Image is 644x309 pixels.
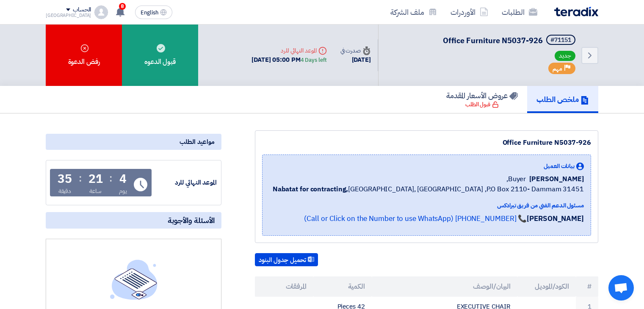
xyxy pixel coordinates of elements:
a: ملف الشركة [384,2,444,22]
div: [GEOGRAPHIC_DATA] [46,13,91,18]
div: 4 Days left [301,56,327,64]
div: مواعيد الطلب [46,134,221,150]
div: قبول الدعوه [122,25,198,86]
div: قبول الطلب [465,100,499,109]
div: Office Furniture N5037-926 [262,138,591,148]
img: empty_state_list.svg [110,259,158,299]
div: رفض الدعوة [46,25,122,86]
span: Buyer, [506,174,526,184]
div: يوم [119,187,127,196]
span: Office Furniture N5037-926 [443,35,543,46]
span: الأسئلة والأجوبة [168,215,215,225]
div: مسئول الدعم الفني من فريق تيرادكس [273,201,584,210]
div: الموعد النهائي للرد [252,46,326,55]
div: 21 [88,173,103,185]
th: # [576,276,598,297]
a: 📞 [PHONE_NUMBER] (Call or Click on the Number to use WhatsApp) [304,213,527,224]
h5: عروض الأسعار المقدمة [446,91,518,100]
div: الموعد النهائي للرد [153,178,217,188]
div: 4 [119,173,127,185]
span: English [141,10,158,16]
a: دردشة مفتوحة [608,275,634,301]
a: الطلبات [495,2,544,22]
img: Teradix logo [554,7,598,17]
span: بيانات العميل [544,162,575,171]
a: ملخص الطلب [527,86,598,113]
th: الكمية [313,276,372,297]
div: دقيقة [58,187,72,196]
th: الكود/الموديل [517,276,576,297]
span: 8 [119,3,126,10]
img: profile_test.png [94,6,108,19]
th: المرفقات [255,276,313,297]
div: ساعة [89,187,102,196]
span: [GEOGRAPHIC_DATA], [GEOGRAPHIC_DATA] ,P.O Box 2110- Dammam 31451 [273,184,584,194]
a: عروض الأسعار المقدمة قبول الطلب [437,86,527,113]
div: [DATE] [340,55,371,65]
span: مهم [553,65,562,73]
h5: ملخص الطلب [536,94,589,104]
div: صدرت في [340,46,371,55]
a: الأوردرات [444,2,495,22]
div: الحساب [73,6,91,14]
div: : [79,171,82,186]
b: Nabatat for contracting, [273,184,348,194]
button: English [135,6,172,19]
span: [PERSON_NAME] [529,174,584,184]
h5: Office Furniture N5037-926 [443,35,577,47]
button: تحميل جدول البنود [255,253,318,267]
div: [DATE] 05:00 PM [252,55,326,65]
span: جديد [555,51,575,61]
th: البيان/الوصف [372,276,518,297]
div: #71151 [550,37,571,43]
strong: [PERSON_NAME] [527,213,584,224]
div: 35 [58,173,72,185]
div: : [109,171,112,186]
